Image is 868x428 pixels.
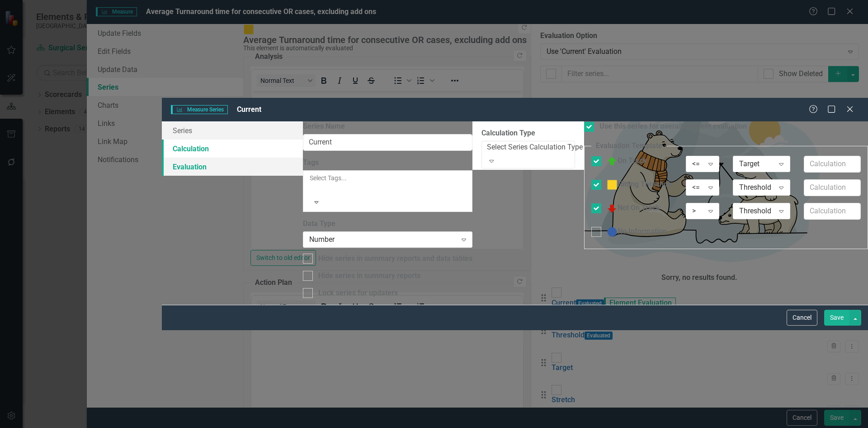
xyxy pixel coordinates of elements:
img: No Information [607,226,618,237]
div: Threshold [739,183,774,193]
img: Not On Track [607,203,618,214]
a: Series [162,121,303,139]
div: Select Tags... [310,173,466,183]
div: <= [692,159,703,169]
span: Measure Series [171,105,228,114]
label: Tags [303,158,472,168]
input: Calculation [804,179,861,196]
input: Calculation [804,156,861,173]
a: Calculation [162,139,303,158]
div: Use this series for overall element evaluation [599,121,747,132]
label: Data Type [303,219,472,229]
label: Calculation Type [481,128,575,139]
div: <= [692,183,703,193]
div: Target [739,159,774,169]
label: Series Name [303,121,472,132]
div: Hide series in summary reports [318,271,420,281]
legend: Evaluation Template [591,141,667,151]
div: Hitting Threshold [607,179,674,190]
div: > [692,206,703,216]
button: Cancel [787,310,817,326]
div: On Track [607,156,647,167]
div: Threshold [739,206,774,216]
input: Calculation [804,203,861,220]
img: On Track [607,156,618,167]
a: Evaluation [162,158,303,176]
div: Not On Track [607,203,660,214]
div: No Information [607,226,667,237]
div: Lock series for updaters [318,288,398,298]
input: Series Name [303,134,472,151]
div: Number [309,234,457,245]
div: Select Series Calculation Type [487,142,583,153]
span: Current [237,105,261,114]
button: Save [824,310,849,326]
img: Hitting Threshold [607,179,618,190]
div: Hide series in summary reports and data tables [318,254,472,264]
